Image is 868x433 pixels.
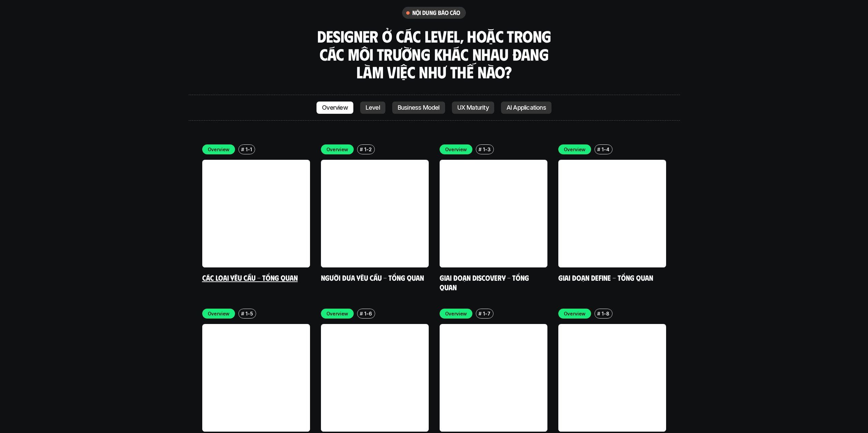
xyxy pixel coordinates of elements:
a: Business Model [392,102,445,114]
a: Các loại yêu cầu - Tổng quan [202,273,298,282]
h6: # [479,311,482,316]
h6: # [360,147,363,152]
h6: # [241,147,244,152]
p: 1-1 [246,146,252,153]
p: Overview [564,146,586,153]
a: Giai đoạn Discovery - Tổng quan [440,273,531,292]
p: 1-5 [246,310,253,317]
h6: # [597,147,600,152]
p: 1-4 [602,146,609,153]
a: UX Maturity [452,102,494,114]
h6: # [597,311,600,316]
a: Giai đoạn Define - Tổng quan [558,273,653,282]
h6: # [479,147,482,152]
a: Overview [317,102,353,114]
h6: # [241,311,244,316]
h3: Designer ở các level, hoặc trong các môi trường khác nhau đang làm việc như thế nào? [315,27,554,81]
p: AI Applications [506,104,546,111]
p: 1-8 [602,310,609,317]
p: 1-6 [364,310,372,317]
p: Overview [326,310,349,317]
p: UX Maturity [457,104,489,111]
p: Business Model [398,104,440,111]
a: Level [360,102,385,114]
p: Level [366,104,380,111]
p: Overview [564,310,586,317]
p: Overview [326,146,349,153]
p: 1-2 [364,146,371,153]
p: Overview [208,146,230,153]
p: 1-7 [483,310,490,317]
p: Overview [208,310,230,317]
h6: # [360,311,363,316]
p: Overview [445,310,467,317]
p: Overview [322,104,348,111]
p: 1-3 [483,146,490,153]
a: AI Applications [501,102,551,114]
h6: nội dung báo cáo [412,9,460,17]
a: Người đưa yêu cầu - Tổng quan [321,273,424,282]
p: Overview [445,146,467,153]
